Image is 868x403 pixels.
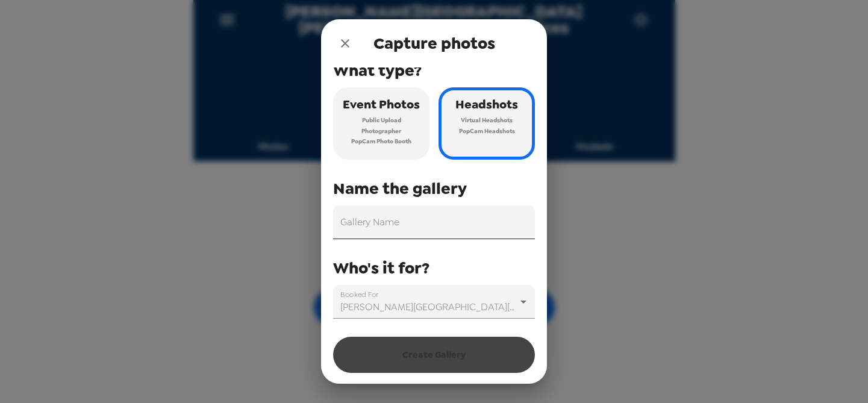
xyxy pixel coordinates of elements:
[351,136,411,147] span: PopCam Photo Booth
[439,87,535,160] button: HeadshotsVirtual HeadshotsPopCam Headshots
[333,178,467,199] span: Name the gallery
[333,31,357,55] button: close
[340,289,378,299] label: Booked For
[455,94,518,115] span: Headshots
[333,285,535,319] div: [PERSON_NAME][GEOGRAPHIC_DATA][PERSON_NAME] - Career Services
[343,94,420,115] span: Event Photos
[459,126,515,137] span: PopCam Headshots
[333,257,429,279] span: Who's it for?
[361,126,401,137] span: Photographer
[373,33,495,54] span: Capture photos
[333,87,429,160] button: Event PhotosPublic UploadPhotographerPopCam Photo Booth
[461,115,513,126] span: Virtual Headshots
[362,115,401,126] span: Public Upload
[333,60,422,81] span: What type?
